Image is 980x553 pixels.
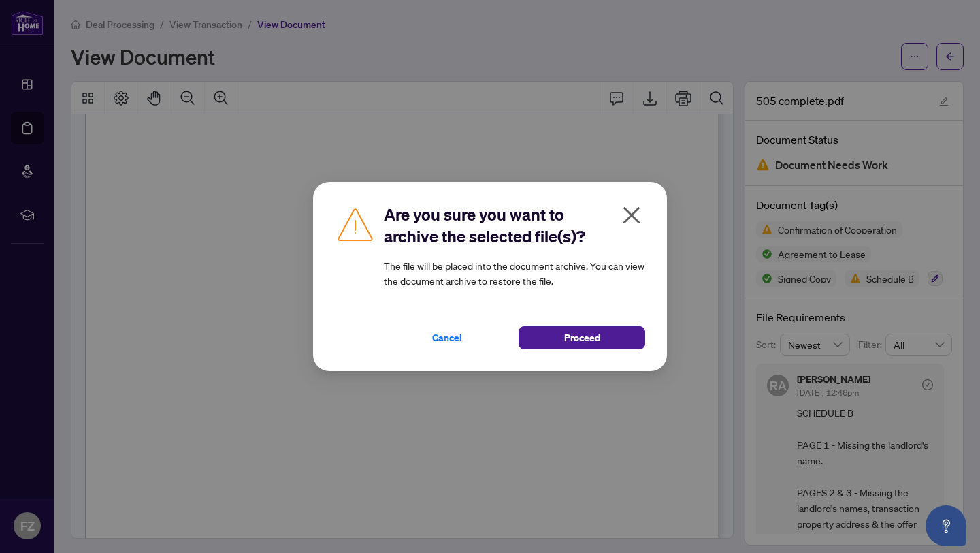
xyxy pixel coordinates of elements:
button: Proceed [519,326,645,349]
img: Caution Icon [335,204,376,244]
span: Proceed [564,327,600,349]
span: Cancel [432,327,462,349]
button: Open asap [926,505,966,546]
h2: Are you sure you want to archive the selected file(s)? [384,204,645,247]
button: Cancel [384,326,510,349]
article: The file will be placed into the document archive. You can view the document archive to restore t... [384,258,645,288]
span: close [621,204,642,226]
